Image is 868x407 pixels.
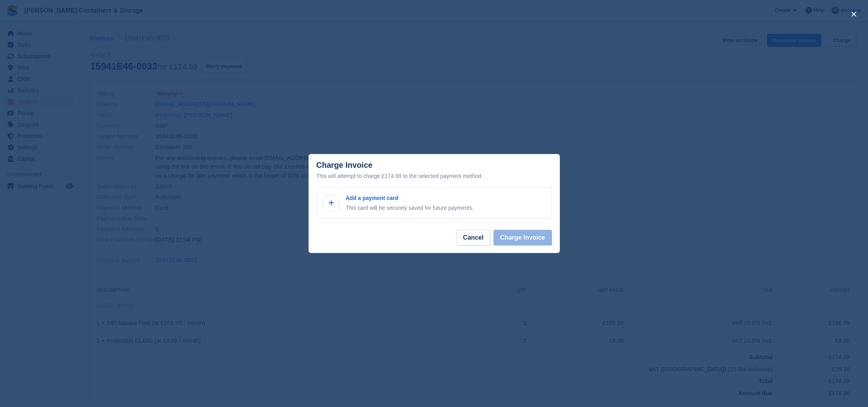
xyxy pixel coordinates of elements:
p: Add a payment card [346,194,474,202]
div: Charge Invoice [316,161,552,181]
div: This will attempt to charge £174.99 to the selected payment method. [316,171,552,181]
button: close [848,8,860,20]
button: Charge Invoice [493,230,552,246]
p: This card will be securely saved for future payments. [346,204,474,212]
button: Cancel [456,230,490,246]
a: Add a payment card This card will be securely saved for future payments. [316,187,552,219]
